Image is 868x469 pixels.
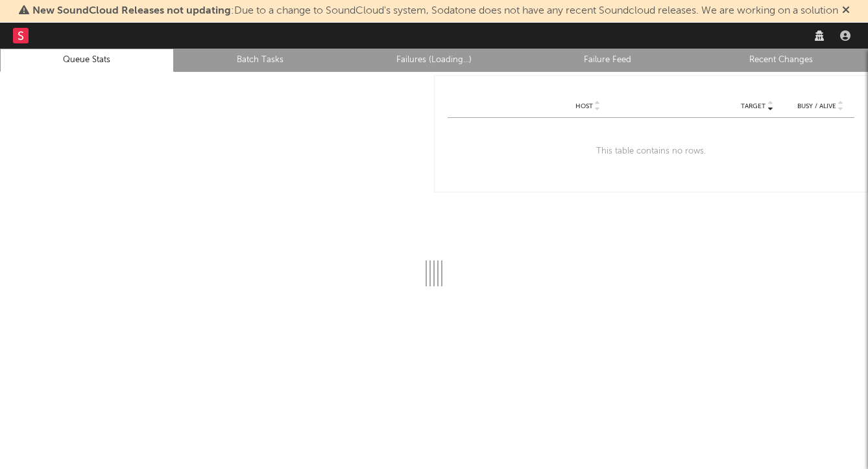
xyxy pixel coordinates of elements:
[797,102,836,110] span: Busy / Alive
[842,6,850,16] span: Dismiss
[448,118,854,185] div: This table contains no rows.
[354,52,514,68] a: Failures (Loading...)
[7,52,167,68] a: Queue Stats
[32,6,231,16] span: New SoundCloud Releases not updating
[181,52,341,68] a: Batch Tasks
[701,52,861,68] a: Recent Changes
[528,52,688,68] a: Failure Feed
[32,6,838,16] span: : Due to a change to SoundCloud's system, Sodatone does not have any recent Soundcloud releases. ...
[575,102,593,110] span: Host
[741,102,766,110] span: Target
